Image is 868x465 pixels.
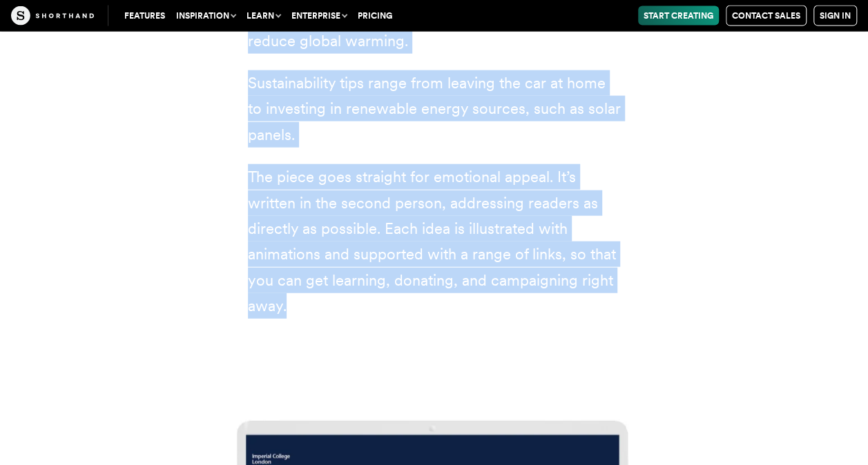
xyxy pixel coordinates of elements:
p: The piece goes straight for emotional appeal. It’s written in the second person, addressing reade... [248,164,621,319]
button: Inspiration [171,6,241,26]
a: Pricing [352,6,398,26]
a: Features [119,6,171,26]
button: Learn [241,6,286,26]
a: Start Creating [638,6,719,26]
a: Sign in [813,6,857,26]
img: The Craft [11,6,94,26]
button: Enterprise [286,6,352,26]
p: Sustainability tips range from leaving the car at home to investing in renewable energy sources, ... [248,70,621,148]
a: Contact Sales [726,6,807,26]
